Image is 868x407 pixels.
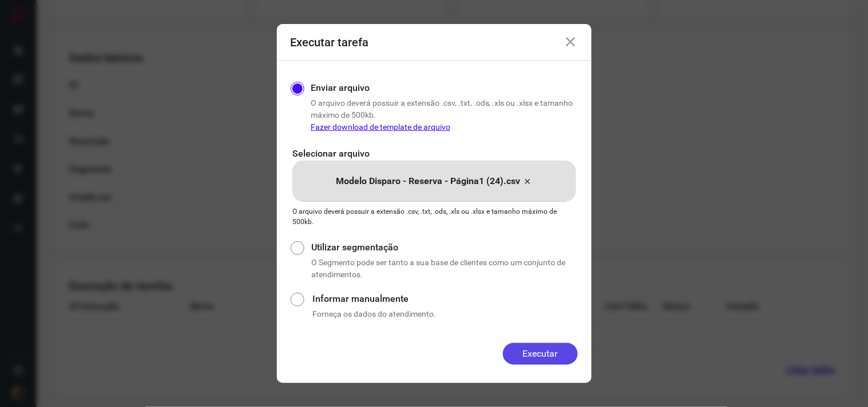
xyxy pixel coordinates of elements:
label: Enviar arquivo [311,81,370,95]
p: O arquivo deverá possuir a extensão .csv, .txt, .ods, .xls ou .xlsx e tamanho máximo de 500kb. [311,97,578,133]
p: Modelo Disparo - Reserva - Página1 (24).csv [336,174,520,188]
button: Executar [503,343,578,365]
p: Selecionar arquivo [293,147,576,161]
p: O Segmento pode ser tanto a sua base de clientes como um conjunto de atendimentos. [311,257,577,281]
p: O arquivo deverá possuir a extensão .csv, .txt, .ods, .xls ou .xlsx e tamanho máximo de 500kb. [293,206,576,227]
label: Utilizar segmentação [311,241,577,254]
h3: Executar tarefa [291,35,369,49]
a: Fazer download de template de arquivo [311,122,450,131]
label: Informar manualmente [312,292,577,306]
p: Forneça os dados do atendimento. [312,308,577,320]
